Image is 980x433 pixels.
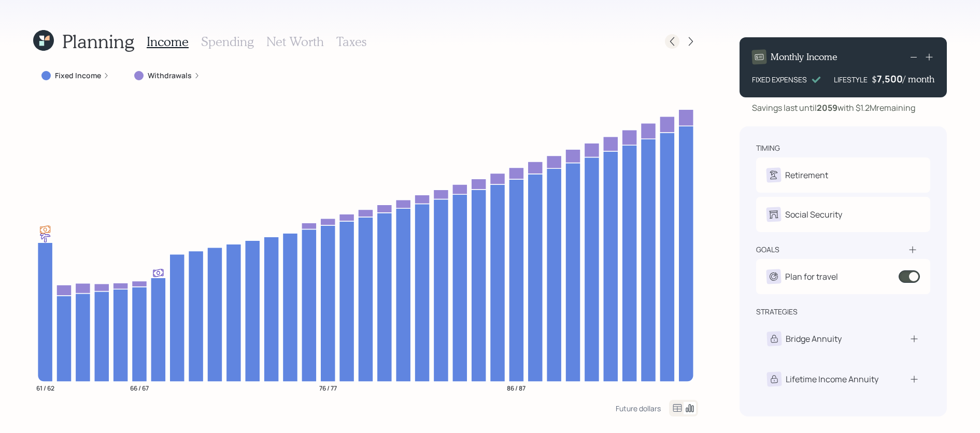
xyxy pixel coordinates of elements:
[201,34,254,49] h3: Spending
[507,383,525,392] tspan: 86 / 87
[752,102,915,114] div: Savings last until with $1.2M remaining
[877,73,903,85] div: 7,500
[872,74,877,85] h4: $
[785,270,838,283] div: Plan for travel
[336,34,366,49] h3: Taxes
[266,34,324,49] h3: Net Worth
[62,30,134,52] h1: Planning
[55,70,101,81] label: Fixed Income
[785,208,842,221] div: Social Security
[147,34,189,49] h3: Income
[616,403,661,413] div: Future dollars
[130,383,149,392] tspan: 66 / 67
[756,244,779,255] div: goals
[148,70,192,81] label: Withdrawals
[903,74,934,85] h4: / month
[752,74,807,85] div: FIXED EXPENSES
[319,383,337,392] tspan: 76 / 77
[786,333,842,345] div: Bridge Annuity
[36,383,54,392] tspan: 61 / 62
[785,169,828,181] div: Retirement
[834,74,868,85] div: LIFESTYLE
[771,51,837,63] h4: Monthly Income
[817,102,837,113] b: 2059
[756,307,798,317] div: strategies
[786,373,878,385] div: Lifetime Income Annuity
[756,143,780,153] div: timing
